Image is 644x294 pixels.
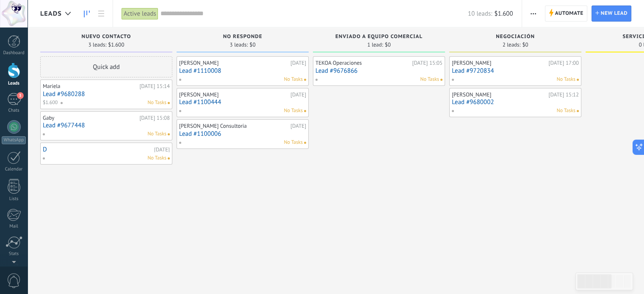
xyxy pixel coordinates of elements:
[315,67,442,74] a: Lead #9676866
[139,83,170,90] div: [DATE] 15:14
[601,6,627,21] span: New lead
[154,147,170,152] div: [DATE]
[88,42,107,47] span: 3 leads:
[80,5,94,22] a: Leads
[284,139,303,146] span: No Tasks
[43,91,170,98] a: Lead #9680288
[147,130,166,138] span: No Tasks
[168,133,170,135] span: No todo assigned
[2,196,26,202] div: Lists
[168,157,170,159] span: No todo assigned
[147,99,166,107] span: No Tasks
[43,99,58,107] span: $1.600
[2,167,26,172] div: Calendar
[420,76,439,83] span: No Tasks
[181,34,304,41] div: No responde
[452,99,579,106] a: Lead #9680002
[43,122,170,129] a: Lead #9677448
[43,115,137,121] div: Gaby
[556,76,575,83] span: No Tasks
[2,136,26,144] div: WhatsApp
[82,34,131,40] span: Nuevo contacto
[2,108,26,113] div: Chats
[2,50,26,56] div: Dashboard
[503,42,521,47] span: 2 leads:
[147,154,166,162] span: No Tasks
[315,60,410,66] div: TEKOA Operaciones
[290,123,306,129] div: [DATE]
[555,6,583,21] span: Automate
[468,10,492,18] span: 10 leads:
[139,115,170,121] div: [DATE] 15:08
[179,67,306,74] a: Lead #1110008
[440,79,442,81] span: No todo assigned
[412,60,442,66] div: [DATE] 15:05
[304,110,306,112] span: No todo assigned
[168,102,170,104] span: No todo assigned
[108,42,124,47] span: $1.600
[577,79,579,81] span: No todo assigned
[317,34,441,41] div: Enviado a equipo comercial
[2,81,26,86] div: Leads
[522,42,528,47] span: $0
[452,60,546,66] div: [PERSON_NAME]
[527,5,539,22] button: More
[290,91,306,98] div: [DATE]
[17,92,24,99] span: 3
[304,79,306,81] span: No todo assigned
[43,146,152,153] a: D
[494,10,513,18] span: $1.600
[452,67,579,74] a: Lead #9720834
[548,91,579,98] div: [DATE] 15:12
[335,34,423,40] span: Enviado a equipo comercial
[179,123,288,129] div: [PERSON_NAME] Consultoria
[284,76,303,83] span: No Tasks
[556,107,575,115] span: No Tasks
[548,60,579,66] div: [DATE] 17:00
[304,142,306,144] span: No todo assigned
[2,251,26,257] div: Stats
[223,34,263,40] span: No responde
[452,91,546,98] div: [PERSON_NAME]
[44,34,168,41] div: Nuevo contacto
[385,42,391,47] span: $0
[284,107,303,115] span: No Tasks
[367,42,383,47] span: 1 lead:
[179,130,306,137] a: Lead #1100006
[453,34,577,41] div: Negociación
[179,60,288,66] div: [PERSON_NAME]
[40,56,172,77] div: Quick add
[94,5,108,22] a: List
[249,42,255,47] span: $0
[591,5,631,22] a: New lead
[40,10,62,18] span: Leads
[122,8,158,20] div: Active leads
[577,110,579,112] span: No todo assigned
[179,91,288,98] div: [PERSON_NAME]
[230,42,248,47] span: 3 leads:
[2,224,26,229] div: Mail
[496,34,535,40] span: Negociación
[290,60,306,66] div: [DATE]
[179,99,306,106] a: Lead #1100444
[43,83,137,90] div: Mariela
[545,5,587,22] a: Automate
